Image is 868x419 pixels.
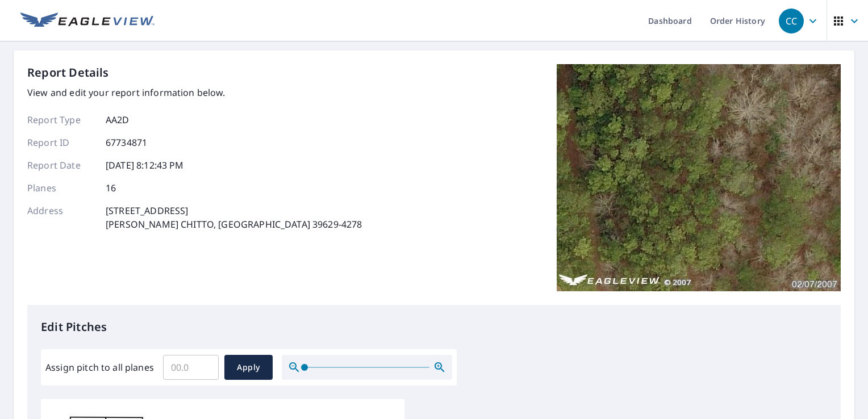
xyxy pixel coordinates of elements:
label: Assign pitch to all planes [45,361,154,374]
div: CC [779,9,804,33]
span: Apply [233,361,264,375]
p: [DATE] 8:12:43 PM [106,158,184,172]
img: Top image [557,64,841,291]
button: Apply [224,355,273,380]
input: 00.0 [163,351,219,383]
p: View and edit your report information below. [27,86,362,99]
p: 16 [106,181,116,195]
p: Planes [27,181,95,195]
p: Address [27,204,95,231]
p: 67734871 [106,136,147,149]
img: EV Logo [20,12,155,30]
p: AA2D [106,113,130,127]
p: Report Date [27,158,95,172]
p: Report Type [27,113,95,127]
p: Report ID [27,136,95,149]
p: Edit Pitches [41,319,827,336]
p: [STREET_ADDRESS] [PERSON_NAME] CHITTO, [GEOGRAPHIC_DATA] 39629-4278 [106,204,362,231]
p: Report Details [27,64,109,81]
